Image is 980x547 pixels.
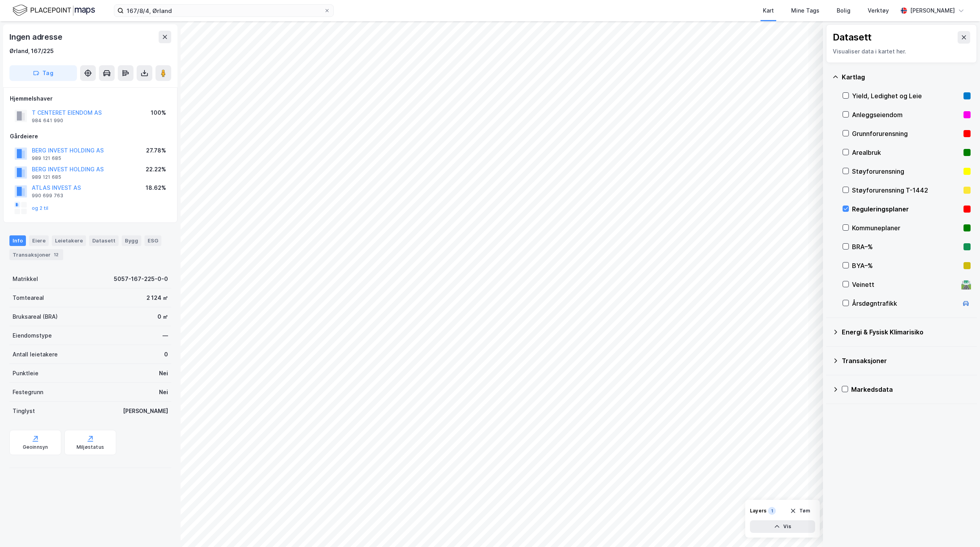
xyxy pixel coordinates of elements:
[144,235,161,246] div: ESG
[13,312,58,321] div: Bruksareal (BRA)
[9,65,77,81] button: Tag
[852,299,958,308] div: Årsdøgntrafikk
[23,444,48,450] div: Geoinnsyn
[961,279,971,290] div: 🛣️
[852,148,960,157] div: Arealbruk
[852,167,960,176] div: Støyforurensning
[868,6,889,15] div: Verktøy
[13,293,44,303] div: Tomteareal
[750,508,766,514] div: Layers
[941,509,980,547] div: Kontrollprogram for chat
[852,280,958,289] div: Veinett
[842,327,971,337] div: Energi & Fysisk Klimarisiko
[159,387,168,397] div: Nei
[750,520,815,533] button: Vis
[89,235,119,246] div: Datasett
[32,117,63,124] div: 984 641 990
[852,110,960,119] div: Anleggseiendom
[13,406,35,416] div: Tinglyst
[32,155,61,162] div: 989 121 685
[10,132,171,141] div: Gårdeiere
[910,6,955,15] div: [PERSON_NAME]
[852,242,960,251] div: BRA–%
[9,31,64,43] div: Ingen adresse
[151,108,166,117] div: 100%
[159,369,168,378] div: Nei
[52,235,86,246] div: Leietakere
[833,47,970,56] div: Visualiser data i kartet her.
[837,6,850,15] div: Bolig
[852,185,960,195] div: Støyforurensning T-1442
[9,249,63,260] div: Transaksjoner
[852,91,960,101] div: Yield, Ledighet og Leie
[851,385,971,394] div: Markedsdata
[146,183,166,193] div: 18.62%
[163,331,168,340] div: —
[77,444,104,450] div: Miljøstatus
[32,193,63,199] div: 990 699 763
[124,5,324,17] input: Søk på adresse, matrikkel, gårdeiere, leietakere eller personer
[833,31,872,44] div: Datasett
[52,251,60,259] div: 12
[852,261,960,270] div: BYA–%
[13,274,38,284] div: Matrikkel
[852,223,960,233] div: Kommuneplaner
[10,94,171,103] div: Hjemmelshaver
[13,331,52,340] div: Eiendomstype
[791,6,819,15] div: Mine Tags
[146,165,166,174] div: 22.22%
[13,350,58,359] div: Antall leietakere
[13,369,38,378] div: Punktleie
[146,293,168,303] div: 2 124 ㎡
[852,204,960,214] div: Reguleringsplaner
[164,350,168,359] div: 0
[29,235,49,246] div: Eiere
[852,129,960,138] div: Grunnforurensning
[785,505,815,517] button: Tøm
[122,235,141,246] div: Bygg
[763,6,774,15] div: Kart
[146,146,166,155] div: 27.78%
[842,356,971,365] div: Transaksjoner
[123,406,168,416] div: [PERSON_NAME]
[941,509,980,547] iframe: Chat Widget
[13,387,43,397] div: Festegrunn
[768,507,776,515] div: 1
[9,46,54,56] div: Ørland, 167/225
[842,72,971,82] div: Kartlag
[9,235,26,246] div: Info
[32,174,61,180] div: 989 121 685
[157,312,168,321] div: 0 ㎡
[114,274,168,284] div: 5057-167-225-0-0
[13,4,95,17] img: logo.f888ab2527a4732fd821a326f86c7f29.svg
